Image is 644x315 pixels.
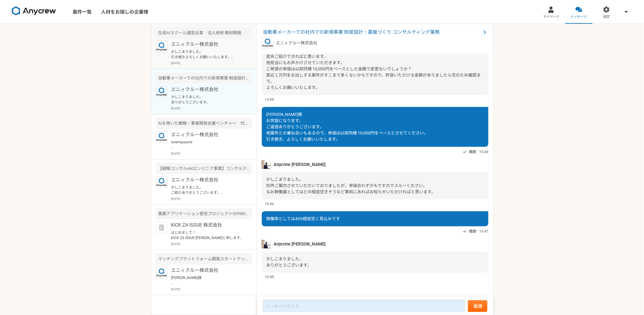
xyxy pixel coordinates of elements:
div: マッチングプラットフォーム開発スタートアップ 人材・BPO領域の新規事業開発 [156,254,252,264]
p: エニィクルー株式会社 [171,267,244,274]
p: [DATE] [171,197,252,201]
p: [DATE] [171,61,252,65]
span: 設定 [603,14,610,19]
div: 生成AIスクール運営企業 法人研修 教材開発 [156,27,252,38]
div: AIを用いた戦略・事業開発支援ベンチャー 代表のメンター（業務コンサルタント） [156,118,252,129]
p: エニィクルー株式会社 [276,40,317,46]
p: エニィクルー株式会社 [171,41,244,48]
p: かしこまりました。 ご紹介ありがとうございます。 また別件などもあるかと思いますのでご相談させてください。引き続きよろしくお願い致します。 [171,185,244,195]
p: [DATE] [171,151,252,156]
span: 16:47 [479,228,488,234]
span: メッセージ [571,14,587,19]
span: 稼働率としては40%程度空く見込みです [266,216,340,221]
span: かしこまりました。 別件ご案内させていただいておりましたが、単価合わずかもですのでスルーください。 なお稼働量としてはどの程度空きそうなど事前にあればお知らせいただければと思います。 [266,177,435,194]
span: 自動車メーカーでの社内での新規事業 制度設計・基盤づくり コンサルティング業務 [263,29,481,36]
p: [DATE] [171,242,252,246]
div: 業務アプリケーション更改プロジェクトのPMO募集 [156,208,252,219]
img: logo_text_blue_01.png [156,41,167,53]
span: マイページ [543,14,559,19]
img: logo_text_blue_01.png [156,176,167,188]
span: [PERSON_NAME]様 お世話になります。 ご返信ありがとうございます。 他案件との兼ね合いもあるので、単価は以前同様 10,000円をベースとさせてください。 引き続き、よろしくお願いい... [266,112,428,142]
img: logo_text_blue_01.png [156,86,167,98]
p: エニィクルー株式会社 [171,176,244,184]
span: 14:58 [265,97,274,102]
span: 既読 [469,228,476,235]
p: はじめまして！ KICK ZA ISSUE [PERSON_NAME]と申します。 ご経歴を拝見して、ぜひ当社の案件に業務委託として参画いただけないかと思いご連絡いたしました。 詳細は添付の資料... [171,230,244,241]
p: [DATE] [171,287,252,291]
p: かしこまりました。 ありがとうございます。 [171,94,244,105]
span: Anycrew [PERSON_NAME] [274,161,326,168]
button: 送信 [468,300,487,312]
span: [PERSON_NAME][PERSON_NAME] お世話になります。 ご連絡ありがとうございます。 是非ご紹介できればと思います。 他担当にもお声かけさせていただきます。 ご希望の単価は以前... [266,35,481,90]
span: かしこまりました。 ありがとうございます。 [266,256,311,267]
p: [DATE] [171,106,252,111]
p: [PERSON_NAME]様 お世話になっております。[PERSON_NAME]です。 ご連絡ありがとうございます。結果について、承知いたしました。 こちらこそ、お手数をお掛けし、申し訳ございま... [171,275,244,286]
img: logo_text_blue_01.png [156,131,167,143]
p: エニィクルー株式会社 [171,131,244,138]
span: 16:46 [265,201,274,207]
span: 既読 [469,148,476,155]
p: loremipsumd sitame。conse・adipiscing elits（doe）tempo。 incididunt（utlaboree）dolorema。 aliq・enimadm／... [171,139,244,150]
img: tomoya_yamashita.jpeg [262,160,271,169]
img: logo_text_blue_01.png [156,267,167,279]
p: かしこまりました。 引き続きよろしくお願いいたします。 尚、以前お話ししましたTo22様にもご案内させていただきました。何かありましたらご連絡させていただきます。 よろしくお願いいたします。 [171,49,244,60]
p: エニィクルー株式会社 [171,86,244,93]
p: KICK ZA ISSUE 株式会社 [171,222,244,229]
img: default_org_logo-42cde973f59100197ec2c8e796e4974ac8490bb5b08a0eb061ff975e4574aa76.png [156,222,167,233]
div: 【戦略コンサル×AIエンジニア事業】コンサルティング統括部長職（COO候補） [156,163,252,174]
span: 16:44 [479,149,488,155]
img: 8DqYSo04kwAAAAASUVORK5CYII= [12,6,56,16]
span: 16:48 [265,274,274,280]
span: Anycrew [PERSON_NAME] [274,241,326,247]
img: tomoya_yamashita.jpeg [262,240,271,249]
div: 自動車メーカーでの社内での新規事業 制度設計・基盤づくり コンサルティング業務 [156,73,252,84]
img: logo_text_blue_01.png [262,37,274,49]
